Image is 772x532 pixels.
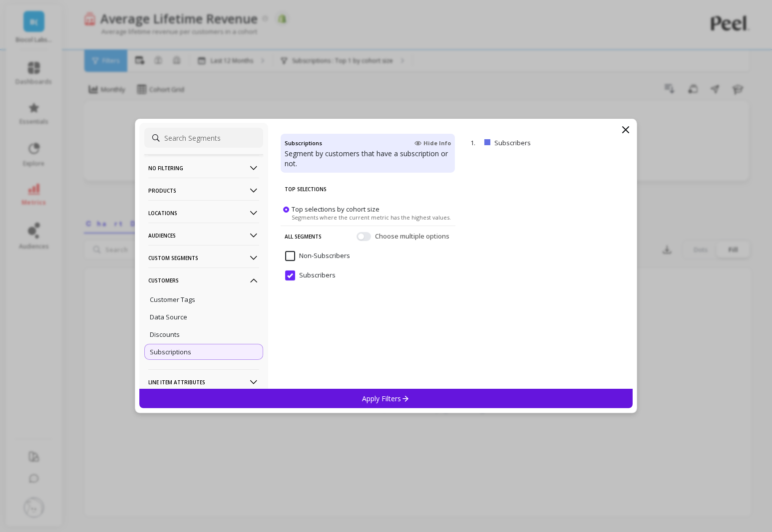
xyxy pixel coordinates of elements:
[414,139,451,147] span: Hide Info
[148,267,259,293] p: Customers
[148,369,259,395] p: Line Item Attributes
[285,270,336,280] span: Subscribers
[292,205,380,214] span: Top selections by cohort size
[285,138,322,149] h4: Subscriptions
[375,232,451,242] span: Choose multiple options
[150,330,180,339] p: Discounts
[150,347,191,356] p: Subscriptions
[148,245,259,270] p: Custom Segments
[148,200,259,226] p: Locations
[285,179,451,200] p: Top Selections
[285,251,350,261] span: Non-Subscribers
[470,138,480,147] p: 1.
[363,394,410,403] p: Apply Filters
[148,178,259,203] p: Products
[292,214,451,221] span: Segments where the current metric has the highest values.
[494,138,578,147] p: Subscribers
[148,223,259,248] p: Audiences
[285,149,451,169] p: Segment by customers that have a subscription or not.
[148,155,259,181] p: No filtering
[285,226,322,247] p: All Segments
[150,295,195,304] p: Customer Tags
[144,128,263,148] input: Search Segments
[150,312,187,321] p: Data Source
